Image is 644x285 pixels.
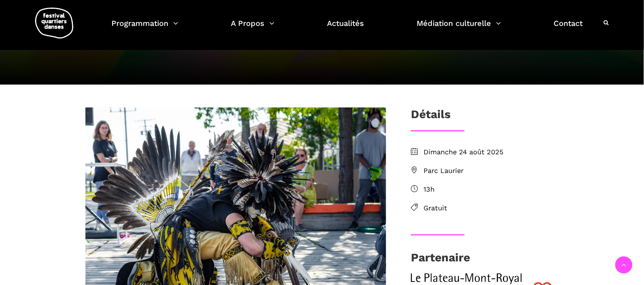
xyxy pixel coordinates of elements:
img: logo-fqd-med [35,8,73,38]
span: 13h [423,184,559,195]
span: Gratuit [423,203,559,214]
a: Programmation [111,17,178,39]
h3: Partenaire [411,251,470,270]
a: Actualités [327,17,364,39]
span: Parc Laurier [423,165,559,176]
a: Médiation culturelle [417,17,501,39]
a: Contact [554,17,583,39]
h3: Détails [411,107,451,126]
a: A Propos [231,17,274,39]
span: Dimanche 24 août 2025 [423,147,559,158]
